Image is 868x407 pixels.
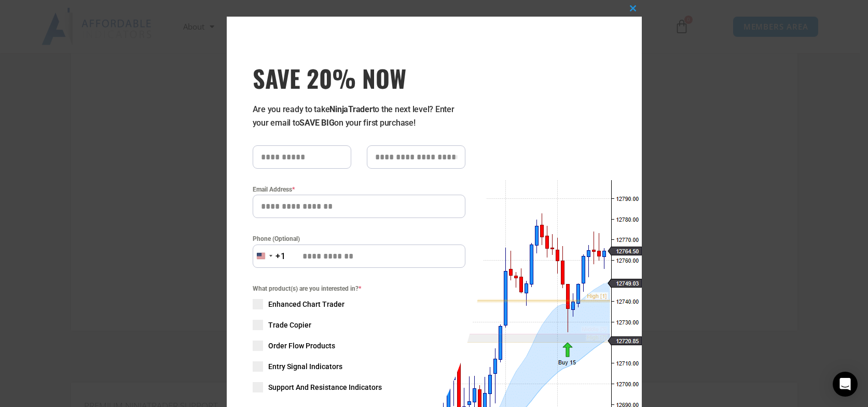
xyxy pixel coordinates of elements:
label: Support And Resistance Indicators [253,382,465,392]
span: Entry Signal Indicators [268,361,342,372]
span: What product(s) are you interested in? [253,283,465,294]
span: Trade Copier [268,320,311,330]
strong: SAVE BIG [299,118,334,128]
label: Order Flow Products [253,341,465,351]
p: Are you ready to take to the next level? Enter your email to on your first purchase! [253,103,465,130]
strong: NinjaTrader [329,104,372,114]
span: Order Flow Products [268,341,335,351]
div: Open Intercom Messenger [833,372,858,397]
span: Support And Resistance Indicators [268,382,382,392]
label: Trade Copier [253,320,465,330]
h3: SAVE 20% NOW [253,63,465,92]
label: Email Address [253,184,465,195]
span: Enhanced Chart Trader [268,299,345,309]
label: Entry Signal Indicators [253,361,465,372]
label: Enhanced Chart Trader [253,299,465,309]
button: Selected country [253,245,286,268]
div: +1 [275,250,286,263]
label: Phone (Optional) [253,234,465,244]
